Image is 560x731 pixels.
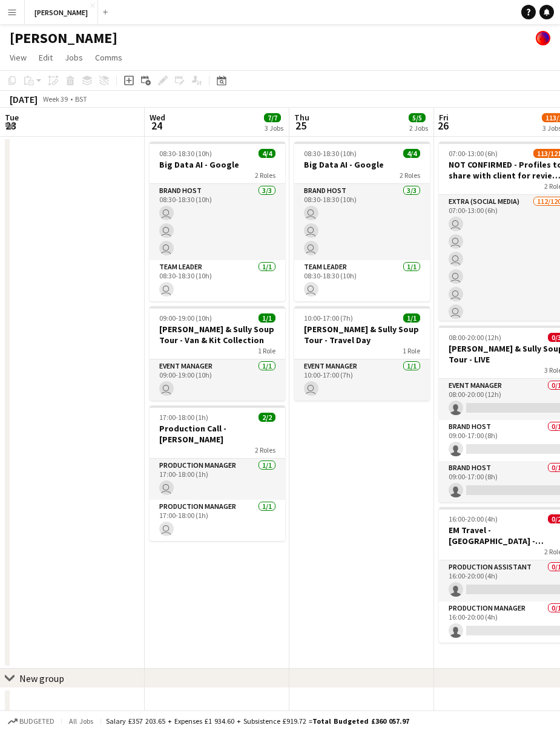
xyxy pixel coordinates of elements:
[75,94,87,103] div: BST
[5,112,19,123] span: Tue
[150,306,285,401] app-job-card: 09:00-19:00 (10h)1/1[PERSON_NAME] & Sully Soup Tour - Van & Kit Collection1 RoleEvent Manager1/10...
[19,672,64,684] div: New group
[312,716,409,726] span: Total Budgeted £360 057.97
[34,50,58,65] a: Edit
[403,149,420,158] span: 4/4
[294,142,430,301] app-job-card: 08:30-18:30 (10h)4/4Big Data AI - Google2 RolesBrand Host3/308:30-18:30 (10h) Team Leader1/108:30...
[259,313,275,323] span: 1/1
[150,500,285,541] app-card-role: Production Manager1/117:00-18:00 (1h)
[150,112,165,123] span: Wed
[25,1,98,24] button: [PERSON_NAME]
[439,112,449,123] span: Fri
[294,306,430,401] app-job-card: 10:00-17:00 (7h)1/1[PERSON_NAME] & Sully Soup Tour - Travel Day1 RoleEvent Manager1/110:00-17:00 ...
[403,346,420,355] span: 1 Role
[264,113,281,122] span: 7/7
[294,260,430,301] app-card-role: Team Leader1/108:30-18:30 (10h)
[259,149,275,158] span: 4/4
[150,405,285,541] app-job-card: 17:00-18:00 (1h)2/2Production Call - [PERSON_NAME]2 RolesProduction Manager1/117:00-18:00 (1h) Pr...
[437,119,449,133] span: 26
[403,313,420,323] span: 1/1
[67,716,96,726] span: All jobs
[10,52,27,63] span: View
[409,123,428,133] div: 2 Jobs
[148,119,165,133] span: 24
[60,50,88,65] a: Jobs
[150,423,285,445] h3: Production Call - [PERSON_NAME]
[292,119,309,133] span: 25
[258,346,275,355] span: 1 Role
[255,445,275,454] span: 2 Roles
[150,324,285,346] h3: [PERSON_NAME] & Sully Soup Tour - Van & Kit Collection
[10,29,117,47] h1: [PERSON_NAME]
[150,359,285,401] app-card-role: Event Manager1/109:00-19:00 (10h)
[294,324,430,346] h3: [PERSON_NAME] & Sully Soup Tour - Travel Day
[449,514,498,523] span: 16:00-20:00 (4h)
[449,333,501,342] span: 08:00-20:00 (12h)
[150,459,285,500] app-card-role: Production Manager1/117:00-18:00 (1h)
[259,413,275,422] span: 2/2
[304,313,353,323] span: 10:00-17:00 (7h)
[255,171,275,180] span: 2 Roles
[409,113,426,122] span: 5/5
[3,119,19,133] span: 23
[294,184,430,260] app-card-role: Brand Host3/308:30-18:30 (10h)
[400,171,420,180] span: 2 Roles
[65,52,83,63] span: Jobs
[95,52,122,63] span: Comms
[265,123,283,133] div: 3 Jobs
[39,52,53,63] span: Edit
[6,715,56,728] button: Budgeted
[449,149,498,158] span: 07:00-13:00 (6h)
[150,159,285,170] h3: Big Data AI - Google
[150,260,285,301] app-card-role: Team Leader1/108:30-18:30 (10h)
[150,142,285,301] app-job-card: 08:30-18:30 (10h)4/4Big Data AI - Google2 RolesBrand Host3/308:30-18:30 (10h) Team Leader1/108:30...
[536,31,550,45] app-user-avatar: Tobin James
[40,94,70,103] span: Week 39
[90,50,127,65] a: Comms
[304,149,357,158] span: 08:30-18:30 (10h)
[294,359,430,401] app-card-role: Event Manager1/110:00-17:00 (7h)
[150,184,285,260] app-card-role: Brand Host3/308:30-18:30 (10h)
[159,413,208,422] span: 17:00-18:00 (1h)
[19,717,54,726] span: Budgeted
[159,149,212,158] span: 08:30-18:30 (10h)
[159,313,212,323] span: 09:00-19:00 (10h)
[10,93,38,105] div: [DATE]
[5,50,31,65] a: View
[294,112,309,123] span: Thu
[294,159,430,170] h3: Big Data AI - Google
[106,716,409,726] div: Salary £357 203.65 + Expenses £1 934.60 + Subsistence £919.72 =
